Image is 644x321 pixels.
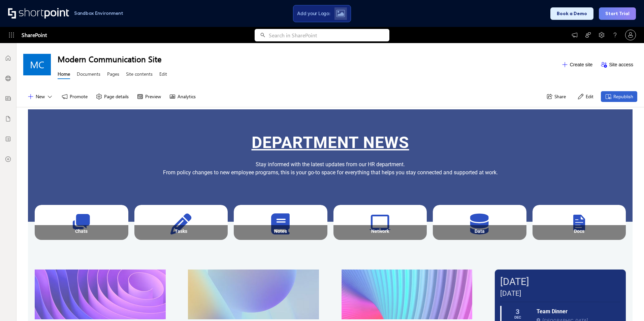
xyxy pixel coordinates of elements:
[77,71,100,79] a: Documents
[30,59,44,70] span: MC
[269,29,389,41] input: Search in SharePoint
[542,91,570,102] button: Share
[57,91,92,102] button: Promote
[133,91,165,102] button: Preview
[256,161,405,168] span: Stay informed with the latest updates from our HR department.
[126,71,153,79] a: Site contents
[335,237,425,246] div: Description
[136,237,226,246] div: Description
[237,228,324,234] div: Notes
[58,71,70,79] a: Home
[163,169,498,176] span: From policy changes to new employee programs, this is your go-to space for everything that helps ...
[92,91,133,102] button: Page details
[573,91,598,102] button: Edit
[550,7,593,20] button: Book a Demo
[514,308,521,315] div: 3
[159,71,167,79] a: Edit
[165,91,200,102] button: Analytics
[252,133,409,152] u: DEPARTMENT News
[523,243,644,321] iframe: Chat Widget
[435,237,524,246] div: Description
[107,71,119,79] a: Pages
[58,53,557,64] h1: Modern Communication Site
[23,91,57,102] button: New
[22,27,47,43] span: SharePoint
[599,7,636,20] button: Start Trial
[514,315,521,320] div: Dec
[74,11,123,15] h1: Sandbox Environment
[337,228,423,234] div: Network
[297,10,330,16] span: Add your Logo:
[336,10,345,17] img: Upload logo
[38,228,125,234] div: Chats
[535,237,624,246] div: Description
[437,228,523,234] div: Data
[500,275,620,289] div: [DATE]
[236,237,325,246] div: Description
[500,289,620,298] div: [DATE]
[138,228,224,234] div: Tasks
[601,91,637,102] button: Republish
[597,59,637,70] button: Site access
[557,59,597,70] button: Create site
[536,228,622,234] div: Docs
